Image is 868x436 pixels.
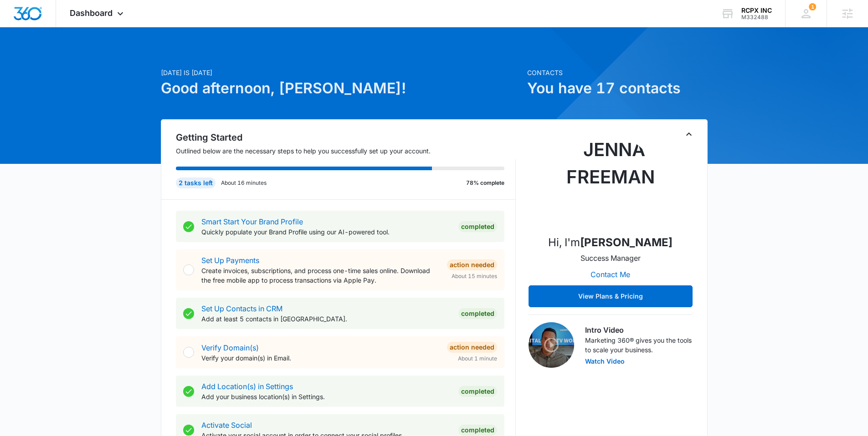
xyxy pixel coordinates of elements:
img: tab_domain_overview_orange.svg [25,53,32,60]
a: Set Up Contacts in CRM [201,304,282,313]
div: 2 tasks left [176,177,216,188]
div: account id [741,14,772,20]
h1: You have 17 contacts [527,77,708,99]
p: Quickly populate your Brand Profile using our AI-powered tool. [201,227,451,237]
p: Marketing 360® gives you the tools to scale your business. [585,335,693,355]
a: Activate Social [201,421,252,430]
div: Completed [458,425,497,436]
h2: Getting Started [176,131,516,144]
div: account name [741,7,772,14]
div: Keywords by Traffic [101,54,154,60]
p: Verify your domain(s) in Email. [201,353,440,363]
p: About 16 minutes [221,179,267,187]
span: About 1 minute [458,355,497,363]
p: Add your business location(s) in Settings. [201,392,451,401]
p: [DATE] is [DATE] [161,68,522,77]
button: Watch Video [585,358,625,365]
a: Verify Domain(s) [201,343,259,352]
h3: Intro Video [585,324,693,335]
div: Action Needed [447,342,497,353]
button: Toggle Collapse [683,129,694,140]
div: Completed [458,221,497,232]
p: Success Manager [580,253,641,264]
div: v 4.0.25 [26,15,45,22]
a: Smart Start Your Brand Profile [201,217,303,226]
div: Domain Overview [35,54,82,60]
span: About 15 minutes [452,272,497,280]
button: Contact Me [581,264,639,285]
img: website_grey.svg [15,24,22,31]
p: Create invoices, subscriptions, and process one-time sales online. Download the free mobile app t... [201,266,440,285]
div: Completed [458,386,497,397]
span: 1 [809,3,816,10]
p: Add at least 5 contacts in [GEOGRAPHIC_DATA]. [201,314,451,324]
p: Contacts [527,68,708,77]
img: Jenna Freeman [565,136,656,227]
span: Dashboard [70,8,113,18]
div: Action Needed [447,259,497,270]
div: notifications count [809,3,816,10]
p: Outlined below are the necessary steps to help you successfully set up your account. [176,146,516,156]
p: 78% complete [466,179,504,187]
strong: [PERSON_NAME] [580,236,673,249]
div: Domain: [DOMAIN_NAME] [24,24,100,31]
p: Hi, I'm [548,234,673,251]
img: logo_orange.svg [15,15,22,22]
div: Completed [458,308,497,319]
button: View Plans & Pricing [529,285,693,307]
img: Intro Video [529,322,574,368]
a: Set Up Payments [201,256,259,265]
h1: Good afternoon, [PERSON_NAME]! [161,77,522,99]
img: tab_keywords_by_traffic_grey.svg [91,53,98,60]
a: Add Location(s) in Settings [201,382,293,391]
